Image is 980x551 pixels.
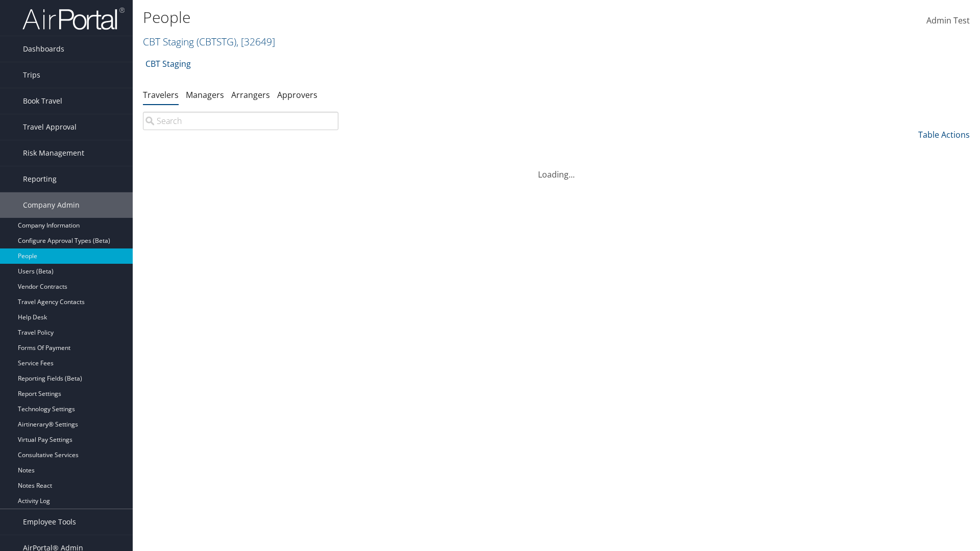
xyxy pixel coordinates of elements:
div: Loading... [143,156,970,181]
span: Risk Management [23,140,84,166]
a: Managers [186,89,224,101]
span: Company Admin [23,192,80,218]
h1: People [143,7,694,28]
input: Search [143,112,338,130]
a: Approvers [277,89,317,101]
span: Reporting [23,166,57,192]
a: Arrangers [231,89,270,101]
a: Admin Test [926,5,970,37]
img: airportal-logo.png [22,7,125,31]
a: CBT Staging [145,54,191,74]
span: Admin Test [926,15,970,26]
span: Trips [23,62,40,88]
span: Travel Approval [23,114,77,140]
span: Dashboards [23,36,64,62]
span: , [ 32649 ] [236,35,275,48]
span: Book Travel [23,88,62,114]
a: Travelers [143,89,179,101]
span: Employee Tools [23,509,76,535]
span: ( CBTSTG ) [197,35,236,48]
a: Table Actions [918,129,970,140]
a: CBT Staging [143,35,275,48]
